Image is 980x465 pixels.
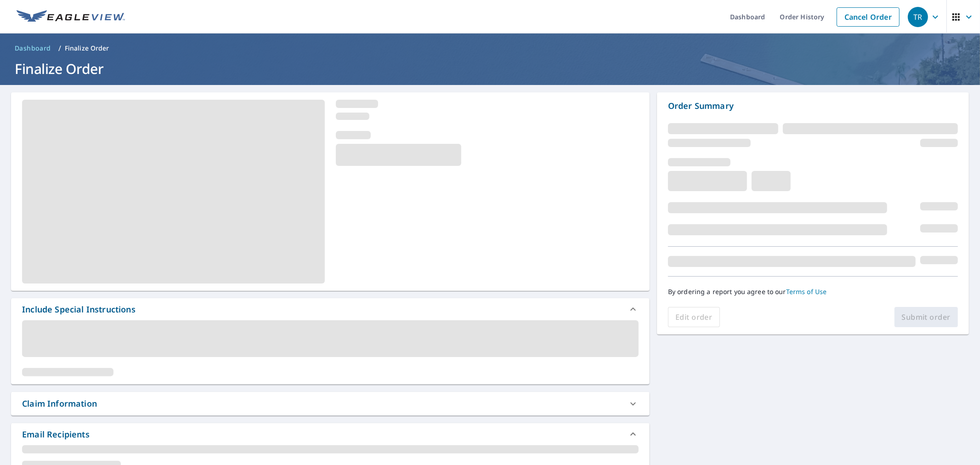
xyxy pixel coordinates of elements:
[22,303,136,316] div: Include Special Instructions
[11,41,969,56] nav: breadcrumb
[11,41,55,56] a: Dashboard
[908,7,928,27] div: TR
[668,100,958,112] p: Order Summary
[65,44,109,53] p: Finalize Order
[11,392,650,415] div: Claim Information
[11,59,969,78] h1: Finalize Order
[17,10,125,24] img: EV Logo
[11,298,650,320] div: Include Special Instructions
[58,43,61,54] li: /
[15,44,51,53] span: Dashboard
[786,287,827,296] a: Terms of Use
[837,7,900,27] a: Cancel Order
[22,428,90,441] div: Email Recipients
[11,423,650,445] div: Email Recipients
[668,288,958,296] p: By ordering a report you agree to our
[22,397,97,410] div: Claim Information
